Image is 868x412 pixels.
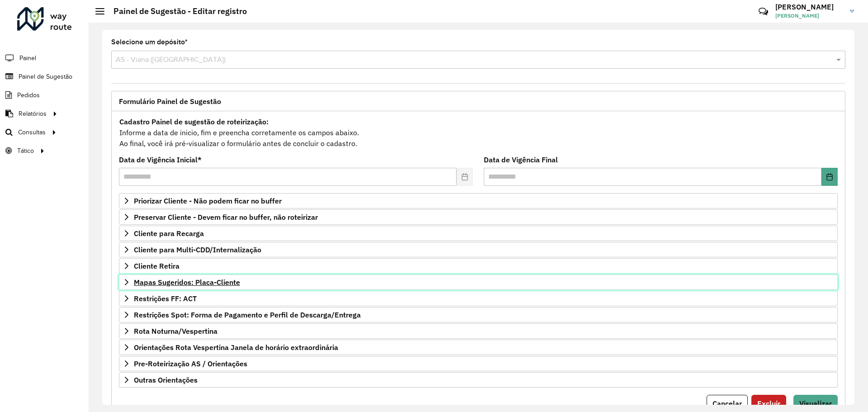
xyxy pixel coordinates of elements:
span: Cancelar [712,399,742,408]
span: Formulário Painel de Sugestão [119,98,221,105]
span: Restrições Spot: Forma de Pagamento e Perfil de Descarga/Entrega [134,311,361,318]
span: Priorizar Cliente - Não podem ficar no buffer [134,197,282,204]
span: Pre-Roteirização AS / Orientações [134,360,247,367]
a: Preservar Cliente - Devem ficar no buffer, não roteirizar [119,209,838,225]
a: Rota Noturna/Vespertina [119,323,838,339]
button: Choose Date [821,168,838,186]
span: Rota Noturna/Vespertina [134,327,217,335]
span: Cliente para Multi-CDD/Internalização [134,246,261,253]
span: [PERSON_NAME] [775,12,843,20]
a: Orientações Rota Vespertina Janela de horário extraordinária [119,340,838,355]
span: Visualizar [799,399,832,408]
span: Consultas [18,128,46,137]
h2: Painel de Sugestão - Editar registro [104,6,247,16]
h3: [PERSON_NAME] [775,3,843,11]
span: Orientações Rota Vespertina Janela de horário extraordinária [134,344,338,351]
a: Cliente para Recarga [119,226,838,241]
a: Cliente Retira [119,258,838,274]
span: Pedidos [17,90,40,100]
a: Cliente para Multi-CDD/Internalização [119,242,838,257]
label: Data de Vigência Inicial [119,154,202,165]
span: Painel [19,53,36,63]
span: Preservar Cliente - Devem ficar no buffer, não roteirizar [134,213,318,221]
span: Cliente para Recarga [134,230,204,237]
span: Restrições FF: ACT [134,295,197,302]
label: Selecione um depósito [111,37,188,47]
label: Data de Vigência Final [484,154,558,165]
span: Tático [17,146,34,156]
a: Outras Orientações [119,372,838,388]
div: Informe a data de inicio, fim e preencha corretamente os campos abaixo. Ao final, você irá pré-vi... [119,116,838,149]
button: Excluir [751,395,786,412]
a: Restrições Spot: Forma de Pagamento e Perfil de Descarga/Entrega [119,307,838,322]
a: Mapas Sugeridos: Placa-Cliente [119,275,838,290]
a: Contato Rápido [754,2,773,21]
span: Outras Orientações [134,376,198,384]
button: Cancelar [707,395,748,412]
span: Cliente Retira [134,262,179,270]
span: Mapas Sugeridos: Placa-Cliente [134,279,240,286]
strong: Cadastro Painel de sugestão de roteirização: [119,117,269,126]
a: Priorizar Cliente - Não podem ficar no buffer [119,193,838,208]
a: Pre-Roteirização AS / Orientações [119,356,838,371]
a: Restrições FF: ACT [119,291,838,306]
span: Excluir [757,399,780,408]
button: Visualizar [793,395,838,412]
span: Painel de Sugestão [19,72,72,81]
span: Relatórios [19,109,47,118]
